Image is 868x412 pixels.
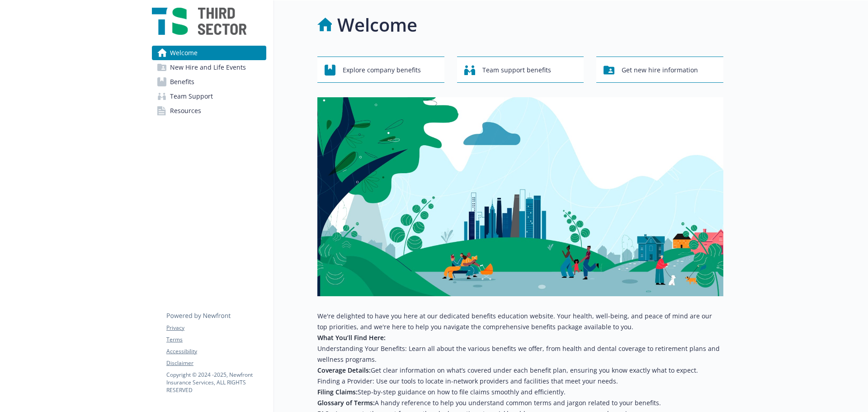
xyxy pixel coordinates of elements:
[152,104,266,118] a: Resources
[457,57,584,83] button: Team support benefits
[317,365,723,376] h6: Get clear information on what’s covered under each benefit plan, ensuring you know exactly what t...
[317,376,723,387] h6: Finding a Provider: Use our tools to locate in-network providers and facilities that meet your ne...
[170,104,201,118] span: Resources
[317,388,358,396] strong: Filing Claims:
[152,60,266,75] a: New Hire and Life Events
[152,89,266,104] a: Team Support
[317,366,371,374] strong: Coverage Details:
[343,62,421,79] span: Explore company benefits
[166,359,266,367] a: Disclaimer
[166,371,266,394] p: Copyright © 2024 - 2025 , Newfront Insurance Services, ALL RIGHTS RESERVED
[337,11,417,38] h1: Welcome
[170,46,198,60] span: Welcome
[317,398,375,407] strong: Glossary of Terms:
[596,57,723,83] button: Get new hire information
[317,343,723,365] h6: Understanding Your Benefits: Learn all about the various benefits we offer, from health and denta...
[622,62,698,79] span: Get new hire information
[152,75,266,89] a: Benefits
[317,97,723,296] img: overview page banner
[317,333,386,342] strong: What You’ll Find Here:
[317,387,723,398] h6: Step-by-step guidance on how to file claims smoothly and efficiently.
[482,62,551,79] span: Team support benefits
[317,311,723,332] h6: We're delighted to have you here at our dedicated benefits education website. Your health, well-b...
[317,57,444,83] button: Explore company benefits
[170,75,194,89] span: Benefits
[166,336,266,344] a: Terms
[152,46,266,60] a: Welcome
[170,60,246,75] span: New Hire and Life Events
[166,324,266,332] a: Privacy
[170,89,213,104] span: Team Support
[166,347,266,355] a: Accessibility
[317,398,723,408] h6: A handy reference to help you understand common terms and jargon related to your benefits.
